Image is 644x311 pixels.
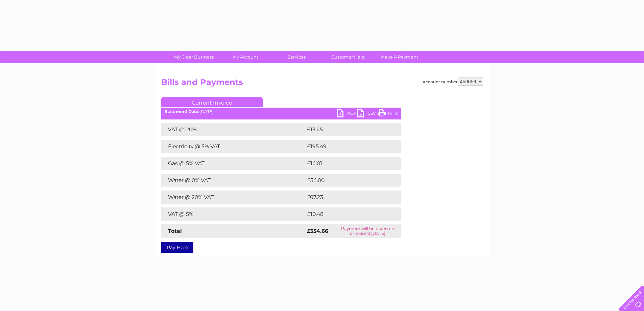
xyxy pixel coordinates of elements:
a: Make A Payment [372,51,427,63]
td: £14.01 [305,157,386,170]
a: Pay Here [161,242,193,253]
td: Water @ 20% VAT [161,191,305,204]
a: My Account [217,51,273,63]
a: PDF [337,109,357,119]
td: £13.45 [305,123,387,136]
td: £10.48 [305,207,387,221]
a: Customer Help [320,51,376,63]
td: VAT @ 20% [161,123,305,136]
a: Print [378,109,398,119]
td: £195.49 [305,140,389,153]
div: Account number [423,77,483,86]
strong: £354.66 [307,228,328,234]
td: VAT @ 5% [161,207,305,221]
a: My Clear Business [166,51,222,63]
td: £54.00 [305,174,388,187]
a: Current Invoice [161,97,263,107]
a: Services [269,51,325,63]
td: Gas @ 5% VAT [161,157,305,170]
td: Electricity @ 5% VAT [161,140,305,153]
strong: Total [168,228,182,234]
td: Payment will be taken on or around [DATE] [334,224,401,238]
td: £67.23 [305,191,387,204]
b: Statement Date: [165,109,199,114]
div: [DATE] [161,109,401,114]
a: CSV [357,109,378,119]
td: Water @ 0% VAT [161,174,305,187]
h2: Bills and Payments [161,77,483,90]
